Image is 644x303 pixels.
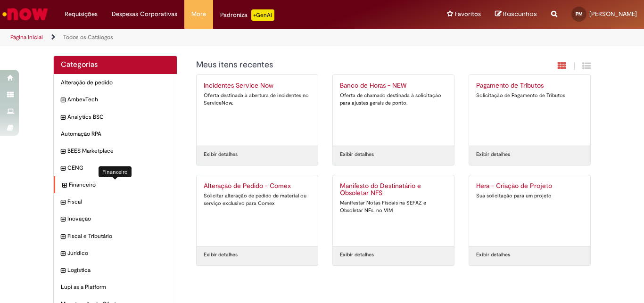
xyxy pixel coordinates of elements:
div: Oferta destinada à abertura de incidentes no ServiceNow. [204,92,311,106]
span: BEES Marketplace [67,147,170,155]
a: Incidentes Service Now Oferta destinada à abertura de incidentes no ServiceNow. [197,75,318,146]
a: Exibir detalhes [204,151,238,158]
i: expandir categoria AmbevTech [61,96,65,105]
h2: Categorias [61,61,170,69]
span: [PERSON_NAME] [589,10,637,18]
div: expandir categoria BEES Marketplace BEES Marketplace [54,142,177,160]
a: Exibir detalhes [340,251,374,259]
a: Hera - Criação de Projeto Sua solicitação para um projeto [469,175,590,246]
i: expandir categoria Logistica [61,266,65,276]
a: Exibir detalhes [340,151,374,158]
i: expandir categoria Fiscal [61,198,65,207]
div: expandir categoria Jurídico Jurídico [54,245,177,262]
a: Pagamento de Tributos Solicitação de Pagamento de Tributos [469,75,590,146]
a: Rascunhos [495,10,537,19]
div: expandir categoria Fiscal Fiscal [54,193,177,211]
h2: Incidentes Service Now [204,82,311,90]
div: Financeiro [99,166,132,177]
ul: Trilhas de página [7,29,422,46]
h2: Hera - Criação de Projeto [476,182,583,190]
span: AmbevTech [67,96,170,104]
a: Todos os Catálogos [63,33,113,41]
i: expandir categoria CENG [61,164,65,173]
div: expandir categoria Analytics BSC Analytics BSC [54,108,177,126]
span: CENG [67,164,170,172]
a: Página inicial [10,33,43,41]
span: Financeiro [69,181,170,189]
span: Requisições [65,9,98,19]
span: Rascunhos [503,9,537,18]
span: Alteração de pedido [61,79,170,87]
div: expandir categoria AmbevTech AmbevTech [54,91,177,108]
div: Padroniza [220,9,274,21]
i: expandir categoria BEES Marketplace [61,147,65,156]
h2: Alteração de Pedido - Comex [204,182,311,190]
span: Inovação [67,215,170,223]
a: Exibir detalhes [204,251,238,259]
p: +GenAi [251,9,274,21]
span: Analytics BSC [67,113,170,121]
i: expandir categoria Fiscal e Tributário [61,232,65,242]
i: expandir categoria Inovação [61,215,65,224]
div: Lupi as a Platform [54,278,177,296]
span: Favoritos [455,9,481,19]
a: Exibir detalhes [476,251,510,259]
a: Manifesto do Destinatário e Obsoletar NFS Manifestar Notas Fiscais na SEFAZ e Obsoletar NFs. no VIM [333,175,454,246]
i: Exibição em cartão [558,61,566,70]
a: Banco de Horas - NEW Oferta de chamado destinada à solicitação para ajustes gerais de ponto. [333,75,454,146]
div: expandir categoria Financeiro Financeiro [54,176,177,194]
i: Exibição de grade [582,61,591,70]
span: Despesas Corporativas [112,9,177,19]
i: expandir categoria Analytics BSC [61,113,65,123]
div: Sua solicitação para um projeto [476,192,583,200]
i: expandir categoria Jurídico [61,249,65,259]
h2: Pagamento de Tributos [476,82,583,90]
div: expandir categoria Inovação Inovação [54,210,177,228]
i: expandir categoria Financeiro [62,181,66,190]
img: ServiceNow [1,5,50,24]
div: expandir categoria CENG CENG [54,159,177,177]
div: Automação RPA [54,125,177,143]
div: Oferta de chamado destinada à solicitação para ajustes gerais de ponto. [340,92,447,106]
h2: Banco de Horas - NEW [340,82,447,90]
span: Fiscal e Tributário [67,232,170,240]
span: More [191,9,206,19]
div: expandir categoria Fiscal e Tributário Fiscal e Tributário [54,228,177,245]
h1: {"description":"","title":"Meus itens recentes"} Categoria [196,60,489,70]
a: Alteração de Pedido - Comex Solicitar alteração de pedido de material ou serviço exclusivo para C... [197,175,318,246]
span: Lupi as a Platform [61,283,170,291]
span: Logistica [67,266,170,274]
span: Automação RPA [61,130,170,138]
h2: Manifesto do Destinatário e Obsoletar NFS [340,182,447,197]
span: PM [576,11,583,17]
a: Exibir detalhes [476,151,510,158]
div: Manifestar Notas Fiscais na SEFAZ e Obsoletar NFs. no VIM [340,199,447,214]
span: Jurídico [67,249,170,257]
div: Solicitar alteração de pedido de material ou serviço exclusivo para Comex [204,192,311,207]
div: Alteração de pedido [54,74,177,91]
span: | [573,61,575,72]
span: Fiscal [67,198,170,206]
div: Solicitação de Pagamento de Tributos [476,92,583,99]
div: expandir categoria Logistica Logistica [54,262,177,279]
